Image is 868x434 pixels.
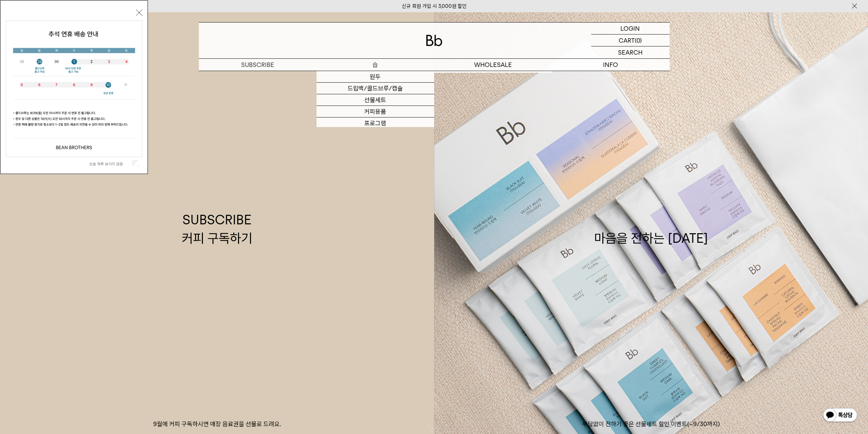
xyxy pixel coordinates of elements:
a: CART (0) [591,34,670,46]
a: 드립백/콜드브루/캡슐 [317,83,434,94]
p: SEARCH [618,46,643,58]
p: LOGIN [620,23,640,34]
img: 로고 [426,35,442,46]
p: INFO [552,59,670,71]
img: 5e4d662c6b1424087153c0055ceb1a13_140731.jpg [6,21,142,157]
a: LOGIN [591,23,670,34]
a: 도매 서비스 [434,71,552,83]
a: SUBSCRIBE [199,59,317,71]
a: 커피용품 [317,106,434,117]
a: 선물세트 [317,94,434,106]
div: 마음을 전하는 [DATE] [594,211,708,247]
button: 닫기 [136,10,142,16]
p: WHOLESALE [434,59,552,71]
img: 카카오톡 채널 1:1 채팅 버튼 [822,407,858,424]
a: 숍 [317,59,434,71]
a: 신규 회원 가입 시 3,000원 할인 [402,3,467,9]
p: (0) [635,34,642,46]
a: 원두 [317,71,434,83]
a: 프로그램 [317,117,434,129]
label: 오늘 하루 보이지 않음 [89,162,131,166]
p: CART [619,34,635,46]
div: SUBSCRIBE 커피 구독하기 [182,211,252,247]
